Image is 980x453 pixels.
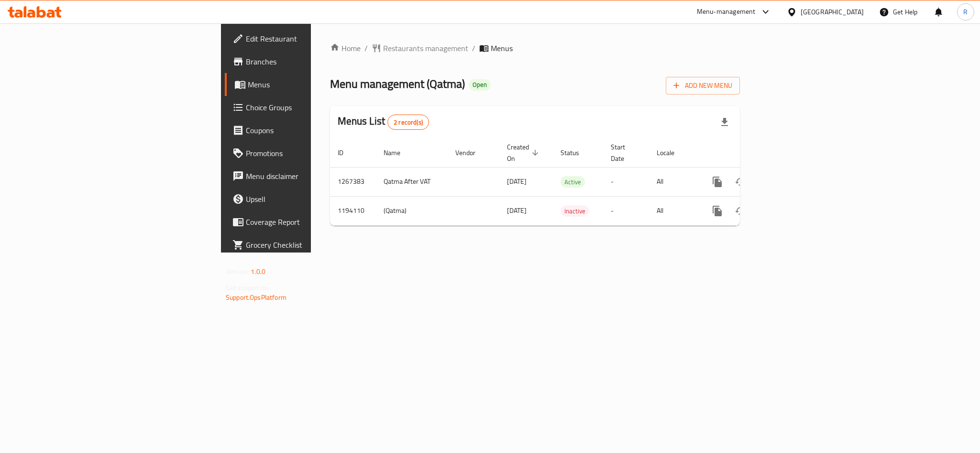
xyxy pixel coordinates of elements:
[729,170,752,193] button: Change Status
[603,167,649,196] td: -
[246,170,377,182] span: Menu disclaimer
[507,204,527,217] span: [DATE]
[338,114,429,130] h2: Menus List
[246,193,377,205] span: Upsell
[248,79,377,90] span: Menus
[706,170,729,193] button: more
[330,73,465,95] span: Menu management ( Qatma )
[225,142,385,165] a: Promotions
[491,42,513,54] span: Menus
[225,188,385,211] a: Upsell
[383,42,468,54] span: Restaurants management
[225,50,385,73] a: Branches
[246,56,377,67] span: Branches
[603,196,649,225] td: -
[330,138,805,226] table: enhanced table
[246,125,377,136] span: Coupons
[225,211,385,233] a: Coverage Report
[225,233,385,256] a: Grocery Checklist
[226,291,286,304] a: Support.OpsPlatform
[963,7,968,17] span: R
[226,282,270,294] span: Get support on:
[226,265,249,278] span: Version:
[225,27,385,50] a: Edit Restaurant
[713,111,736,134] div: Export file
[507,141,541,164] span: Created On
[384,147,413,158] span: Name
[246,239,377,251] span: Grocery Checklist
[388,118,429,127] span: 2 record(s)
[225,165,385,188] a: Menu disclaimer
[251,265,265,278] span: 1.0.0
[225,96,385,119] a: Choice Groups
[246,102,377,113] span: Choice Groups
[376,196,448,225] td: (Qatma)
[469,79,491,91] div: Open
[649,167,698,196] td: All
[376,167,448,196] td: Qatma After VAT
[801,7,864,17] div: [GEOGRAPHIC_DATA]
[697,6,756,18] div: Menu-management
[469,81,491,89] span: Open
[561,177,585,188] span: Active
[246,33,377,44] span: Edit Restaurant
[507,175,527,188] span: [DATE]
[455,147,488,158] span: Vendor
[387,115,429,130] div: Total records count
[225,73,385,96] a: Menus
[698,138,805,168] th: Actions
[225,119,385,142] a: Coupons
[561,206,589,217] span: Inactive
[666,77,740,95] button: Add New Menu
[706,200,729,222] button: more
[611,141,638,164] span: Start Date
[657,147,687,158] span: Locale
[673,80,732,92] span: Add New Menu
[561,147,592,158] span: Status
[729,200,752,222] button: Change Status
[246,216,377,228] span: Coverage Report
[246,147,377,159] span: Promotions
[649,196,698,225] td: All
[372,42,468,54] a: Restaurants management
[330,42,740,54] nav: breadcrumb
[472,42,475,54] li: /
[338,147,356,158] span: ID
